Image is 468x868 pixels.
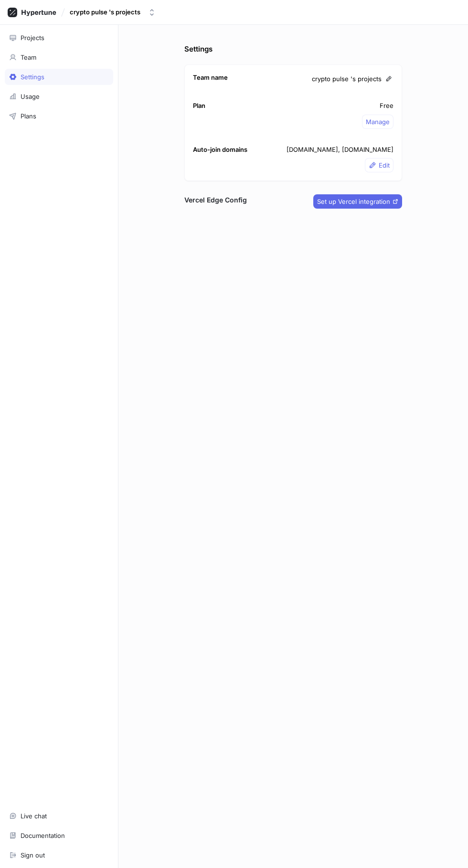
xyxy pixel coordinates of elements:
a: Settings [5,69,113,85]
span: Manage [366,119,390,125]
a: Documentation [5,827,113,844]
p: Plan [193,101,205,111]
div: Projects [21,34,44,42]
div: Sign out [21,851,45,859]
div: Plans [21,112,36,120]
div: Documentation [21,832,65,839]
button: crypto pulse 's projects [66,4,160,20]
a: Usage [5,88,113,105]
div: Live chat [21,812,47,820]
span: Edit [379,162,390,168]
button: Edit [365,158,394,172]
div: crypto pulse 's projects [70,8,140,16]
a: Projects [5,30,113,46]
a: Plans [5,108,113,124]
span: crypto pulse 's projects [312,74,382,84]
a: Team [5,49,113,65]
p: Free [380,101,394,111]
div: Usage [21,93,40,100]
span: Set up Vercel integration [317,199,390,204]
p: Auto-join domains [193,145,247,155]
h3: Vercel Edge Config [184,195,247,205]
div: Team [21,53,36,61]
p: Settings [184,44,402,55]
div: Settings [21,73,44,81]
button: Manage [362,115,394,129]
p: Team name [193,73,228,83]
button: Set up Vercel integration [313,194,402,209]
p: [DOMAIN_NAME], [DOMAIN_NAME] [287,145,394,155]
